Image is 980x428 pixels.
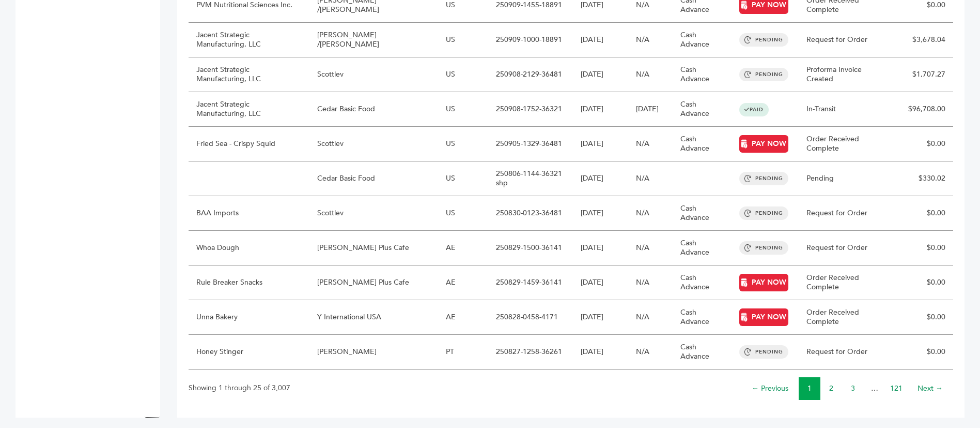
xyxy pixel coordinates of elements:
[573,57,628,92] td: [DATE]
[739,33,788,47] span: PENDING
[309,196,438,231] td: Scottlev
[890,300,953,335] td: $0.00
[309,23,438,57] td: [PERSON_NAME] /[PERSON_NAME]
[799,23,890,57] td: Request for Order
[309,127,438,161] td: Scottlev
[488,127,573,161] td: 250905-1329-36481
[628,196,673,231] td: N/A
[628,265,673,300] td: N/A
[309,231,438,265] td: [PERSON_NAME] Plus Cafe
[628,300,673,335] td: N/A
[628,23,673,57] td: N/A
[673,127,732,161] td: Cash Advance
[189,231,309,265] td: Whoa Dough
[438,127,488,161] td: US
[673,265,732,300] td: Cash Advance
[438,161,488,196] td: US
[189,382,290,394] p: Showing 1 through 25 of 3,007
[739,103,769,116] span: PAID
[573,196,628,231] td: [DATE]
[890,57,953,92] td: $1,707.27
[739,345,788,359] span: PENDING
[673,23,732,57] td: Cash Advance
[438,92,488,127] td: US
[438,57,488,92] td: US
[189,127,309,161] td: Fried Sea - Crispy Squid
[488,161,573,196] td: 250806-1144-36321 shp
[628,335,673,370] td: N/A
[739,241,788,255] span: PENDING
[890,161,953,196] td: $330.02
[189,196,309,231] td: BAA Imports
[309,300,438,335] td: Y International USA
[890,127,953,161] td: $0.00
[628,57,673,92] td: N/A
[438,335,488,370] td: PT
[917,383,943,393] a: Next →
[799,92,890,127] td: In-Transit
[438,265,488,300] td: AE
[890,335,953,370] td: $0.00
[799,196,890,231] td: Request for Order
[799,231,890,265] td: Request for Order
[488,265,573,300] td: 250829-1459-36141
[890,23,953,57] td: $3,678.04
[438,196,488,231] td: US
[309,161,438,196] td: Cedar Basic Food
[488,231,573,265] td: 250829-1500-36141
[189,300,309,335] td: Unna Bakery
[189,335,309,370] td: Honey Stinger
[189,92,309,127] td: Jacent Strategic Manufacturing, LLC
[890,265,953,300] td: $0.00
[673,231,732,265] td: Cash Advance
[488,196,573,231] td: 250830-0123-36481
[573,23,628,57] td: [DATE]
[739,274,788,291] a: PAY NOW
[438,23,488,57] td: US
[189,265,309,300] td: Rule Breaker Snacks
[573,231,628,265] td: [DATE]
[628,231,673,265] td: N/A
[189,23,309,57] td: Jacent Strategic Manufacturing, LLC
[573,300,628,335] td: [DATE]
[739,172,788,185] span: PENDING
[851,383,855,393] a: 3
[673,92,732,127] td: Cash Advance
[488,23,573,57] td: 250909-1000-18891
[829,383,833,393] a: 2
[739,308,788,326] a: PAY NOW
[890,196,953,231] td: $0.00
[573,92,628,127] td: [DATE]
[573,265,628,300] td: [DATE]
[799,300,890,335] td: Order Received Complete
[752,383,788,393] a: ← Previous
[807,383,812,393] a: 1
[628,127,673,161] td: N/A
[864,377,885,400] li: …
[799,161,890,196] td: Pending
[438,231,488,265] td: AE
[309,335,438,370] td: [PERSON_NAME]
[799,57,890,92] td: Proforma Invoice Created
[573,127,628,161] td: [DATE]
[890,231,953,265] td: $0.00
[573,161,628,196] td: [DATE]
[488,335,573,370] td: 250827-1258-36261
[309,265,438,300] td: [PERSON_NAME] Plus Cafe
[673,300,732,335] td: Cash Advance
[488,57,573,92] td: 250908-2129-36481
[890,92,953,127] td: $96,708.00
[488,92,573,127] td: 250908-1752-36321
[673,335,732,370] td: Cash Advance
[799,127,890,161] td: Order Received Complete
[488,300,573,335] td: 250828-0458-4171
[739,135,788,153] a: PAY NOW
[799,265,890,300] td: Order Received Complete
[309,92,438,127] td: Cedar Basic Food
[628,161,673,196] td: N/A
[189,57,309,92] td: Jacent Strategic Manufacturing, LLC
[739,206,788,220] span: PENDING
[628,92,673,127] td: [DATE]
[673,57,732,92] td: Cash Advance
[573,335,628,370] td: [DATE]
